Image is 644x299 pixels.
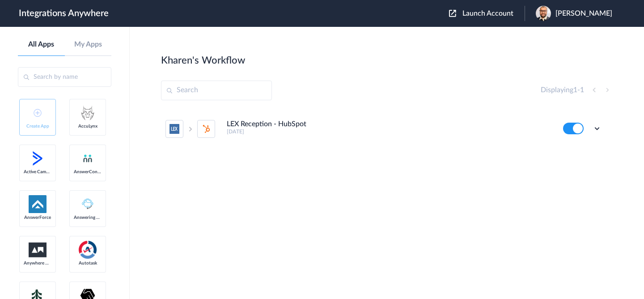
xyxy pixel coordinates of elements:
[536,6,551,21] img: pxl-20231231-094529221-2.jpg
[161,81,272,100] input: Search
[541,86,584,94] h4: Displaying -
[19,8,109,19] h1: Integrations Anywhere
[79,241,97,259] img: autotask.png
[29,149,47,167] img: active-campaign-logo.svg
[29,195,47,213] img: af-app-logo.svg
[580,86,584,94] span: 1
[18,67,111,87] input: Search by name
[82,153,93,164] img: answerconnect-logo.svg
[29,243,47,257] img: aww.png
[573,86,577,94] span: 1
[449,9,525,18] button: Launch Account
[555,9,612,18] span: [PERSON_NAME]
[74,169,102,175] span: AnswerConnect
[74,215,102,220] span: Answering Service
[24,169,51,175] span: Active Campaign
[79,195,97,213] img: Answering_service.png
[18,40,65,49] a: All Apps
[24,261,51,266] span: Anywhere Works
[227,128,551,135] h5: [DATE]
[74,124,102,129] span: AccuLynx
[227,120,306,128] h4: LEX Reception - HubSpot
[24,124,51,129] span: Create App
[449,10,456,17] img: launch-acct-icon.svg
[74,261,102,266] span: Autotask
[24,215,51,220] span: AnswerForce
[79,104,97,122] img: acculynx-logo.svg
[34,109,42,117] img: add-icon.svg
[462,10,513,17] span: Launch Account
[161,55,245,66] h2: Kharen's Workflow
[65,40,112,49] a: My Apps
